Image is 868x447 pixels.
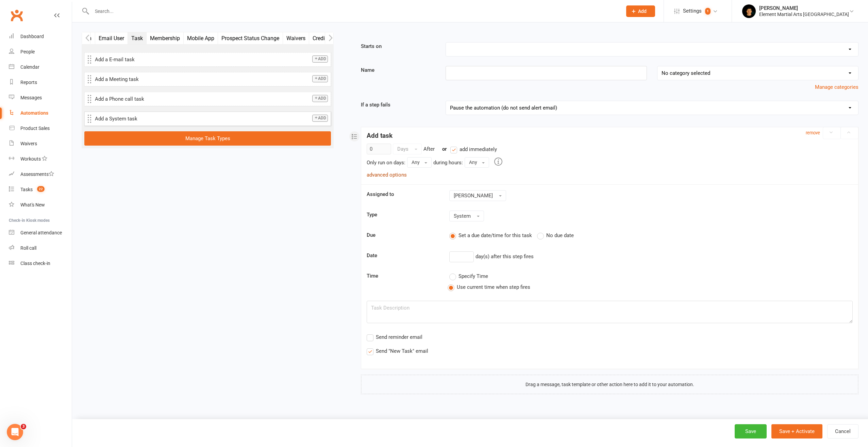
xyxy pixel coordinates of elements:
[8,7,25,24] a: Clubworx
[683,3,702,19] span: Settings
[20,141,37,146] div: Waivers
[705,8,711,15] span: 1
[438,145,497,153] div: or
[771,424,822,438] button: Save + Activate
[449,190,506,201] button: [PERSON_NAME]
[362,190,444,198] label: Assigned to
[9,197,72,213] a: What's New
[20,80,37,85] div: Reports
[454,193,493,199] span: [PERSON_NAME]
[9,151,72,167] a: Workouts
[465,157,489,167] button: Any
[309,32,351,44] button: Credit Voucher
[367,159,405,167] div: Only run on days:
[9,182,72,197] a: Tasks 22
[759,11,849,17] div: Element Martial Arts [GEOGRAPHIC_DATA]
[362,251,444,260] label: Date
[362,272,444,280] label: Time
[90,6,617,16] input: Search...
[458,231,532,238] span: Set a due date/time for this task
[7,424,23,440] iframe: Intercom live chat
[735,424,767,438] button: Save
[20,230,62,235] div: General attendance
[454,213,471,219] span: System
[9,167,72,182] a: Assessments
[9,29,72,44] a: Dashboard
[184,32,218,44] button: Mobile App
[37,186,45,192] span: 22
[367,132,393,139] strong: Add task
[742,4,756,18] img: thumb_image1752621665.png
[638,9,647,14] span: Add
[9,105,72,121] a: Automations
[312,95,328,102] button: Add
[20,95,42,100] div: Messages
[20,64,39,70] div: Calendar
[312,115,328,122] button: Add
[218,32,283,44] button: Prospect Status Change
[9,256,72,271] a: Class kiosk mode
[84,131,331,146] button: Manage Task Types
[9,75,72,90] a: Reports
[20,110,48,116] div: Automations
[20,261,50,266] div: Class check-in
[457,283,530,290] span: Use current time when step fires
[407,157,432,167] button: Any
[9,225,72,241] a: General attendance kiosk mode
[759,5,849,11] div: [PERSON_NAME]
[827,424,858,438] button: Cancel
[367,172,407,178] a: advanced options
[362,211,444,219] label: Type
[449,211,484,221] button: System
[95,55,328,64] p: Add a E-mail task
[815,83,858,91] button: Manage categories
[20,34,44,39] div: Dashboard
[95,115,328,123] p: Add a System task
[376,333,422,340] span: Send reminder email
[806,130,820,135] small: remove
[9,136,72,151] a: Waivers
[95,32,128,44] button: Email User
[20,202,45,208] div: What's New
[20,171,54,177] div: Assessments
[444,251,858,262] div: day(s) after this step fires
[362,231,444,239] label: Due
[626,5,655,17] button: Add
[356,101,440,109] label: If a step fails
[20,49,35,54] div: People
[20,245,36,251] div: Roll call
[356,42,440,50] label: Starts on
[356,66,440,74] label: Name
[128,32,147,44] button: Task
[376,347,428,354] span: Send "New Task" email
[95,75,328,83] p: Add a Meeting task
[147,32,184,44] button: Membership
[20,187,33,192] div: Tasks
[9,121,72,136] a: Product Sales
[460,145,497,152] span: add immediately
[9,60,72,75] a: Calendar
[433,159,463,167] div: during hours:
[546,231,574,238] span: No due date
[283,32,309,44] button: Waivers
[95,95,328,103] p: Add a Phone call task
[9,44,72,60] a: People
[20,126,50,131] div: Product Sales
[312,55,328,63] button: Add
[423,146,435,152] span: After
[458,272,488,279] span: Specify Time
[21,424,26,429] span: 3
[9,90,72,105] a: Messages
[9,241,72,256] a: Roll call
[20,156,41,162] div: Workouts
[312,75,328,82] button: Add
